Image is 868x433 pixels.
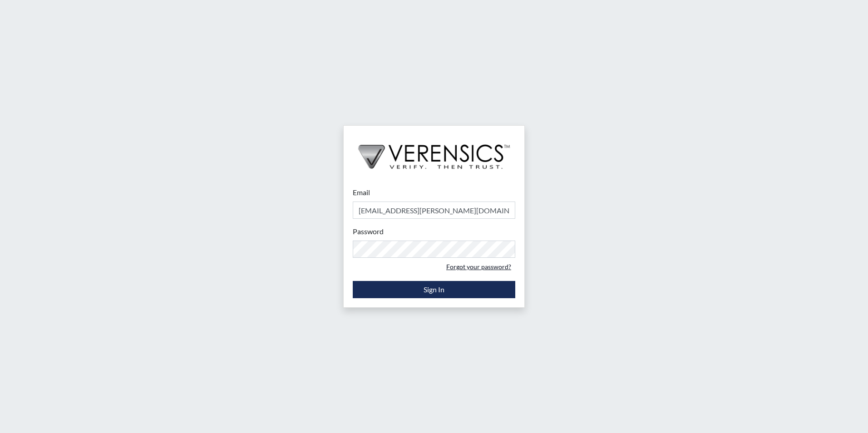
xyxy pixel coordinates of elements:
button: Sign In [353,281,515,298]
input: Email [353,202,515,219]
label: Email [353,187,370,198]
label: Password [353,226,384,237]
img: logo-wide-black.2aad4157.png [344,126,524,178]
a: Forgot your password? [442,260,515,274]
